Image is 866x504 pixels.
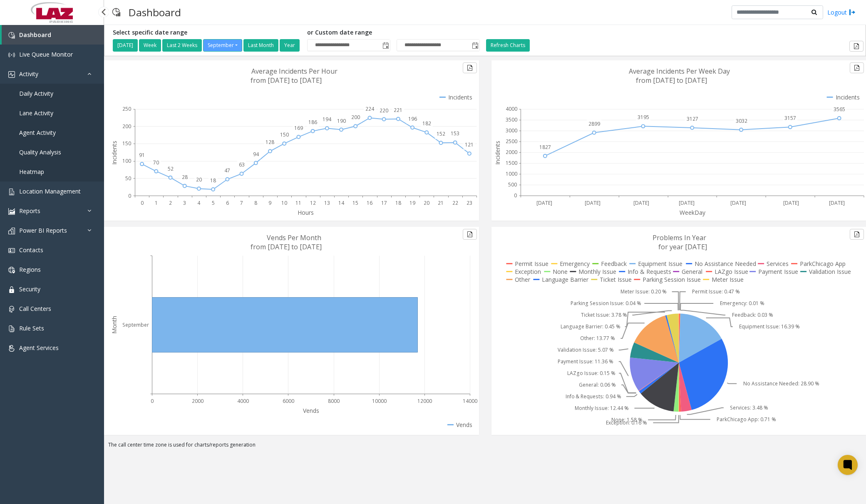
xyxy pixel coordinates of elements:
[19,305,51,313] span: Call Centers
[463,397,477,405] text: 14000
[395,199,401,206] text: 18
[367,199,372,206] text: 16
[266,139,274,146] text: 128
[486,39,530,52] button: Refresh Charts
[581,312,627,319] text: Ticket Issue: 3.78 %
[280,39,300,52] button: Year
[139,39,161,52] button: Week
[409,199,415,206] text: 19
[280,131,289,138] text: 150
[506,138,517,145] text: 2500
[381,199,387,206] text: 17
[192,397,203,405] text: 2000
[112,2,120,22] img: pageIcon
[153,159,159,166] text: 70
[730,405,768,412] text: Services: 3.48 %
[110,316,118,334] text: Month
[417,397,432,405] text: 12000
[212,199,215,206] text: 5
[324,199,330,206] text: 13
[19,207,40,215] span: Reports
[19,70,38,78] span: Activity
[629,67,730,76] text: Average Incidents Per Week Day
[203,39,242,52] button: September
[168,165,174,172] text: 52
[295,199,301,206] text: 11
[251,76,322,85] text: from [DATE] to [DATE]
[849,8,856,17] img: logout
[197,199,201,206] text: 4
[653,233,706,242] text: Problems In Year
[267,233,321,242] text: Vends Per Month
[424,199,429,206] text: 20
[438,199,444,206] text: 21
[308,119,317,126] text: 186
[680,209,706,216] text: WeekDay
[210,177,216,184] text: 18
[539,144,551,151] text: 1827
[558,347,614,354] text: Validation Issue: 5.07 %
[2,25,104,45] a: Dashboard
[735,117,747,124] text: 3032
[506,159,517,166] text: 1500
[536,199,552,206] text: [DATE]
[829,199,845,206] text: [DATE]
[394,107,402,114] text: 221
[19,266,41,273] span: Regions
[19,187,81,195] span: Location Management
[19,50,73,58] span: Live Queue Monitor
[849,41,864,52] button: Export to pdf
[506,127,517,134] text: 3000
[237,397,249,405] text: 4000
[254,199,257,206] text: 8
[575,405,629,412] text: Monthly Issue: 12.44 %
[19,148,61,156] span: Quality Analysis
[19,31,51,39] span: Dashboard
[19,226,67,234] span: Power BI Reports
[113,29,301,36] h5: Select specific date range
[783,199,799,206] text: [DATE]
[381,40,390,51] span: Toggle popup
[122,140,131,147] text: 150
[422,120,431,127] text: 182
[827,8,856,17] a: Logout
[19,109,53,117] span: Lane Activity
[465,141,474,148] text: 121
[679,199,695,206] text: [DATE]
[606,420,647,427] text: Exception: 0.16 %
[580,335,615,342] text: Other: 13.77 %
[141,199,144,206] text: 0
[558,358,613,365] text: Payment Issue: 11.36 %
[352,199,358,206] text: 15
[182,174,188,181] text: 28
[125,175,131,182] text: 50
[224,167,230,174] text: 47
[239,161,245,168] text: 63
[658,242,707,251] text: for year [DATE]
[732,312,773,319] text: Feedback: 0.03 %
[298,209,314,216] text: Hours
[437,130,445,137] text: 152
[8,228,15,234] img: 'icon'
[565,393,621,400] text: Info & Requests: 0.94 %
[571,300,641,307] text: Parking Session Issue: 0.04 %
[372,397,387,405] text: 10000
[720,300,764,307] text: Emergency: 0.01 %
[506,170,517,177] text: 1000
[183,199,186,206] text: 3
[578,382,615,389] text: General: 0.06 %
[850,229,864,240] button: Export to pdf
[19,129,56,137] span: Agent Activity
[113,39,138,52] button: [DATE]
[124,2,185,22] h3: Dashboard
[283,397,294,405] text: 6000
[19,285,40,293] span: Security
[104,441,866,453] div: The call center time zone is used for charts/reports generation
[310,199,316,206] text: 12
[380,107,388,114] text: 220
[151,397,154,405] text: 0
[128,192,131,199] text: 0
[8,286,15,293] img: 'icon'
[636,76,707,85] text: from [DATE] to [DATE]
[638,114,649,121] text: 3195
